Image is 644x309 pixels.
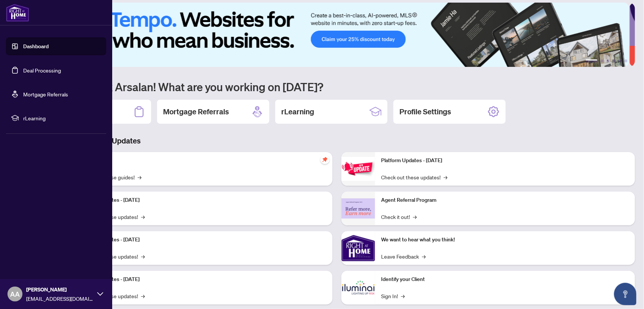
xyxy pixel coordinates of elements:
img: Platform Updates - June 23, 2025 [341,157,375,180]
img: Identify your Client [341,271,375,305]
h2: rLearning [281,106,314,117]
a: Dashboard [23,43,49,50]
span: rLearning [23,114,101,122]
img: Agent Referral Program [341,198,375,219]
img: We want to hear what you think! [341,231,375,265]
h2: Mortgage Referrals [163,106,229,117]
button: Open asap [614,283,637,305]
button: 4 [613,59,616,62]
h1: Welcome back Arsalan! What are you working on [DATE]? [39,80,635,94]
p: Agent Referral Program [381,196,629,204]
a: Check it out!→ [381,213,417,221]
p: Self-Help [79,157,326,165]
p: Platform Updates - [DATE] [79,236,326,244]
span: → [422,252,426,260]
a: Check out these updates!→ [381,173,447,181]
h3: Brokerage & Industry Updates [39,136,635,146]
span: → [401,292,405,300]
a: Sign In!→ [381,292,405,300]
a: Leave Feedback→ [381,252,426,260]
span: → [141,292,145,300]
button: 3 [607,59,610,62]
p: Platform Updates - [DATE] [79,275,326,284]
img: logo [6,4,29,22]
span: AA [10,289,20,299]
span: → [413,213,417,221]
button: 2 [601,59,604,62]
span: → [444,173,447,181]
button: 6 [625,59,628,62]
span: pushpin [321,155,329,164]
span: → [138,173,141,181]
p: Platform Updates - [DATE] [79,196,326,204]
span: [PERSON_NAME] [26,285,93,294]
span: → [141,252,145,260]
p: We want to hear what you think! [381,236,629,244]
a: Mortgage Referrals [23,91,68,98]
a: Deal Processing [23,67,61,74]
img: Slide 0 [39,3,629,67]
h2: Profile Settings [399,106,451,117]
p: Platform Updates - [DATE] [381,157,629,165]
span: → [141,213,145,221]
button: 1 [586,59,598,62]
span: [EMAIL_ADDRESS][DOMAIN_NAME] [26,294,93,303]
p: Identify your Client [381,275,629,284]
button: 5 [619,59,622,62]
